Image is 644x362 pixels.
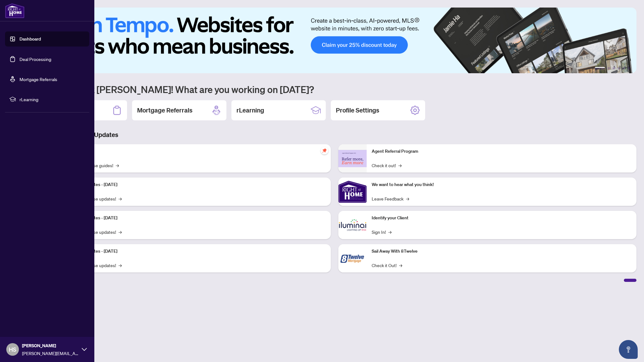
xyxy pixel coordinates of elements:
button: Open asap [619,340,638,359]
p: Platform Updates - [DATE] [66,248,326,255]
a: Mortgage Referrals [19,76,57,82]
p: Platform Updates - [DATE] [66,181,326,188]
p: Self-Help [66,148,326,155]
button: 1 [595,67,605,69]
button: 4 [618,67,620,69]
span: → [399,262,402,269]
h2: Mortgage Referrals [137,106,192,115]
p: Platform Updates - [DATE] [66,215,326,222]
img: Sail Away With 8Twelve [338,244,367,272]
span: [PERSON_NAME] [22,342,79,349]
p: Identify your Client [372,215,631,222]
span: pushpin [321,147,328,154]
button: 6 [628,67,630,69]
span: → [119,262,122,269]
p: Agent Referral Program [372,148,631,155]
img: Slide 0 [33,8,636,73]
h3: Brokerage & Industry Updates [33,130,636,139]
img: We want to hear what you think! [338,178,367,206]
a: Check it Out!→ [372,262,402,269]
span: → [406,195,409,202]
button: 2 [608,67,610,69]
img: Agent Referral Program [338,150,367,167]
a: Dashboard [19,36,41,42]
span: → [398,162,402,169]
span: → [119,228,122,235]
a: Leave Feedback→ [372,195,409,202]
span: → [119,195,122,202]
span: → [116,162,119,169]
span: rLearning [19,96,85,103]
p: Sail Away With 8Twelve [372,248,631,255]
img: Identify your Client [338,211,367,239]
a: Deal Processing [19,56,51,62]
span: [PERSON_NAME][EMAIL_ADDRESS][DOMAIN_NAME] [22,350,79,357]
h2: rLearning [236,106,264,115]
p: We want to hear what you think! [372,181,631,188]
button: 3 [613,67,615,69]
img: logo [5,3,25,18]
h1: Welcome back [PERSON_NAME]! What are you working on [DATE]? [33,83,636,95]
button: 5 [623,67,625,69]
a: Check it out!→ [372,162,402,169]
span: HS [9,345,16,354]
span: → [388,228,391,235]
a: Sign In!→ [372,228,391,235]
h2: Profile Settings [336,106,379,115]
